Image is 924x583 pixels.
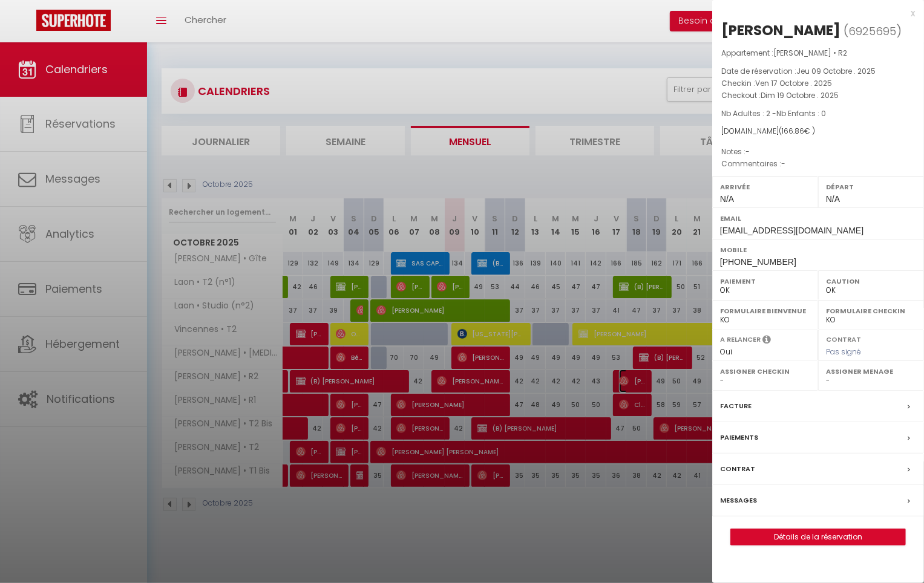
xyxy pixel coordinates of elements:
[745,146,750,157] span: -
[826,347,861,357] span: Pas signé
[848,24,896,39] span: 6925695
[720,212,916,224] label: Email
[721,65,915,77] p: Date de réservation :
[720,181,810,193] label: Arrivée
[731,529,905,545] a: Détails de la réservation
[720,305,810,317] label: Formulaire Bienvenue
[720,463,755,475] label: Contrat
[721,21,840,40] div: [PERSON_NAME]
[844,22,902,39] span: ( )
[720,365,810,377] label: Assigner Checkin
[720,275,810,287] label: Paiement
[721,158,915,170] p: Commentaires :
[720,257,796,267] span: [PHONE_NUMBER]
[720,226,863,235] span: [EMAIL_ADDRESS][DOMAIN_NAME]
[762,334,771,348] i: Sélectionner OUI si vous souhaiter envoyer les séquences de messages post-checkout
[782,126,804,136] span: 166.86
[730,529,906,546] button: Détails de la réservation
[720,400,752,412] label: Facture
[721,77,915,90] p: Checkin :
[720,431,758,444] label: Paiements
[779,126,815,136] span: ( € )
[721,108,826,119] span: Nb Adultes : 2 -
[826,305,916,317] label: Formulaire Checkin
[761,90,839,100] span: Dim 19 Octobre . 2025
[781,158,785,169] span: -
[826,275,916,287] label: Caution
[721,47,915,59] p: Appartement :
[721,90,915,102] p: Checkout :
[721,126,915,137] div: [DOMAIN_NAME]
[826,194,840,204] span: N/A
[755,78,832,88] span: Ven 17 Octobre . 2025
[720,334,761,345] label: A relancer
[776,108,826,119] span: Nb Enfants : 0
[720,494,757,507] label: Messages
[796,66,876,76] span: Jeu 09 Octobre . 2025
[826,334,861,342] label: Contrat
[712,6,915,21] div: x
[720,244,916,256] label: Mobile
[720,194,734,204] span: N/A
[721,146,915,158] p: Notes :
[773,48,847,58] span: [PERSON_NAME] • R2
[826,365,916,377] label: Assigner Menage
[826,181,916,193] label: Départ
